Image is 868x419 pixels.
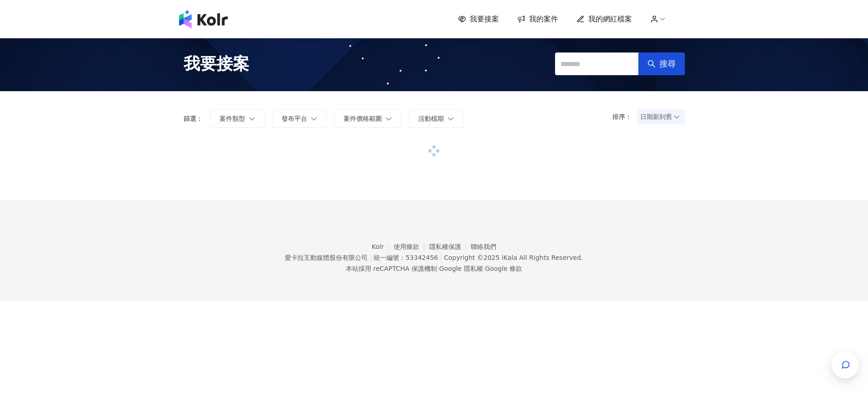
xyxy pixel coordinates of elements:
div: 統一編號：53342456 [374,254,438,261]
span: 發布平台 [282,115,307,122]
span: 案件價格範圍 [344,115,382,122]
a: 我的網紅檔案 [576,14,632,24]
a: Google 條款 [485,265,522,272]
div: Copyright © 2025 All Rights Reserved. [444,254,583,261]
span: search [647,60,656,68]
button: 活動檔期 [409,109,463,128]
span: 搜尋 [659,59,676,69]
span: | [483,265,485,272]
a: 聯絡我們 [471,243,496,250]
span: 我要接案 [470,14,499,24]
button: 發布平台 [272,109,327,128]
a: 我的案件 [517,14,558,24]
a: Google 隱私權 [439,265,483,272]
span: 我的案件 [529,14,558,24]
span: 我要接案 [184,52,249,75]
a: 我要接案 [458,14,499,24]
button: 搜尋 [638,52,685,75]
div: 愛卡拉互動媒體股份有限公司 [285,254,368,261]
span: 案件類型 [220,115,245,122]
span: | [440,254,442,261]
a: iKala [502,254,517,261]
img: logo [179,10,228,28]
span: | [437,265,439,272]
span: 活動檔期 [418,115,444,122]
span: 本站採用 reCAPTCHA 保護機制 [346,263,522,274]
span: 日期新到舊 [640,110,682,124]
p: 排序： [612,113,637,120]
button: 案件類型 [210,109,265,128]
a: 使用條款 [394,243,429,250]
a: 隱私權保護 [429,243,471,250]
span: | [370,254,372,261]
button: 案件價格範圍 [334,109,401,128]
p: 篩選： [184,115,203,122]
a: Kolr [372,243,394,250]
span: 我的網紅檔案 [588,14,632,24]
